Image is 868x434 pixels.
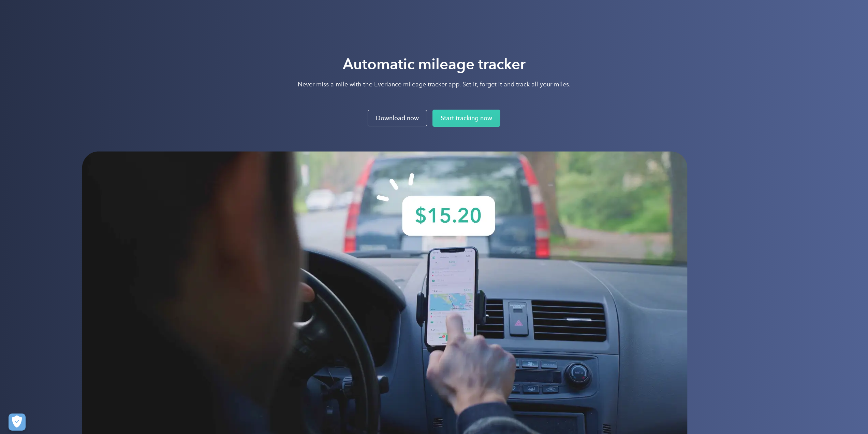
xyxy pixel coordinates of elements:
[432,110,500,127] a: Start tracking now
[9,414,26,431] button: Cookies Settings
[368,110,427,126] a: Download now
[298,80,571,88] p: Never miss a mile with the Everlance mileage tracker app. Set it, forget it and track all your mi...
[298,55,571,74] h1: Automatic mileage tracker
